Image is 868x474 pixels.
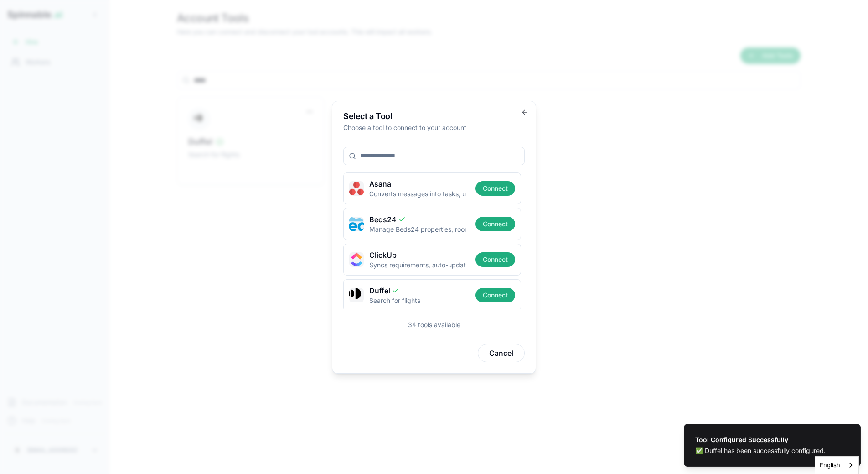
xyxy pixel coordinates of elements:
p: Manage Beds24 properties, rooms, bookings and more via Beds24's API [369,225,466,234]
img: duffel icon [349,288,364,302]
button: Connect [475,217,515,231]
svg: Connected at user level [398,216,406,223]
p: Converts messages into tasks, updates status, rolls progress into portfolios. [369,189,466,198]
svg: Connected at user level [392,287,399,294]
img: beds24 icon [349,217,364,231]
p: Search for flights [369,296,466,305]
p: Choose a tool to connect to your account [343,123,525,132]
span: ClickUp [369,250,397,260]
div: 34 tools available [408,320,460,329]
img: asana icon [349,181,364,196]
span: Beds24 [369,214,406,225]
img: clickup icon [349,252,364,267]
span: Asana [369,178,391,189]
button: Connect [475,252,515,267]
button: Connect [475,288,515,302]
p: Syncs requirements, auto-updates dashboards, flags goal progress. [369,260,466,270]
button: Cancel [478,344,525,362]
h2: Select a Tool [343,112,525,120]
button: Connect [475,181,515,196]
span: Duffel [369,285,399,296]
